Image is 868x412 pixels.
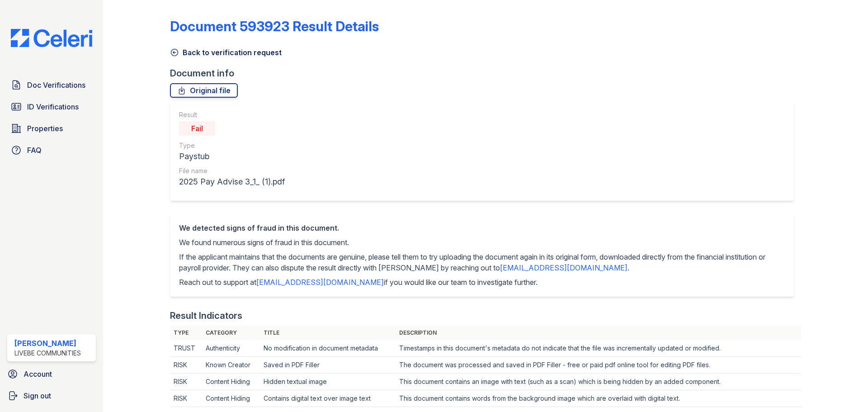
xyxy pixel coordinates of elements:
[27,145,42,156] span: FAQ
[260,390,396,407] td: Contains digital text over image text
[260,357,396,374] td: Saved in PDF Filler
[7,76,96,94] a: Doc Verifications
[396,326,801,340] th: Description
[170,374,202,390] td: RISK
[396,340,801,357] td: Timestamps in this document's metadata do not indicate that the file was incrementally updated or...
[396,374,801,390] td: This document contains an image with text (such as a scan) which is being hidden by an added comp...
[170,357,202,374] td: RISK
[179,141,285,150] div: Type
[179,175,285,188] div: 2025 Pay Advise 3_1_ (1).pdf
[256,278,384,287] a: [EMAIL_ADDRESS][DOMAIN_NAME]
[179,277,785,288] p: Reach out to support at if you would like our team to investigate further.
[202,374,260,390] td: Content Hiding
[170,309,242,322] div: Result Indicators
[202,390,260,407] td: Content Hiding
[24,390,51,401] span: Sign out
[202,326,260,340] th: Category
[170,390,202,407] td: RISK
[179,110,285,119] div: Result
[260,326,396,340] th: Title
[179,223,785,233] div: We detected signs of fraud in this document.
[24,369,52,379] span: Account
[179,251,785,273] p: If the applicant maintains that the documents are genuine, please tell them to try uploading the ...
[4,387,99,405] a: Sign out
[179,166,285,175] div: File name
[260,374,396,390] td: Hidden textual image
[7,141,96,159] a: FAQ
[170,326,202,340] th: Type
[396,357,801,374] td: The document was processed and saved in PDF Filler - free or paid pdf online tool for editing PDF...
[500,263,627,272] a: [EMAIL_ADDRESS][DOMAIN_NAME]
[202,357,260,374] td: Known Creator
[14,349,81,358] div: LiveBe Communities
[7,119,96,137] a: Properties
[14,338,81,349] div: [PERSON_NAME]
[170,83,238,98] a: Original file
[27,80,85,90] span: Doc Verifications
[4,365,99,383] a: Account
[179,121,215,136] div: Fail
[170,18,379,34] a: Document 593923 Result Details
[7,98,96,116] a: ID Verifications
[627,263,629,272] span: .
[27,123,63,134] span: Properties
[170,67,801,80] div: Document info
[396,390,801,407] td: This document contains words from the background image which are overlaid with digital text.
[170,47,282,58] a: Back to verification request
[170,340,202,357] td: TRUST
[27,101,79,112] span: ID Verifications
[179,237,785,248] p: We found numerous signs of fraud in this document.
[179,150,285,163] div: Paystub
[260,340,396,357] td: No modification in document metadata
[4,29,99,47] img: CE_Logo_Blue-a8612792a0a2168367f1c8372b55b34899dd931a85d93a1a3d3e32e68fde9ad4.png
[202,340,260,357] td: Authenticity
